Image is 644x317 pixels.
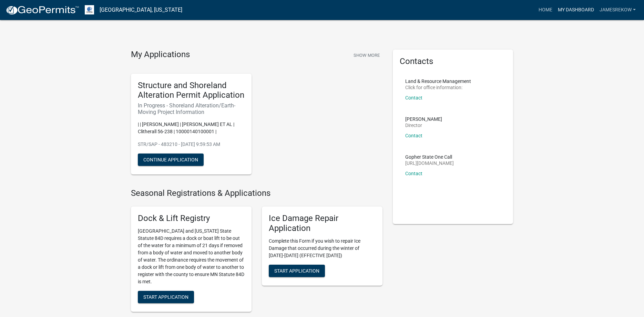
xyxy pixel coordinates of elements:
p: [URL][DOMAIN_NAME] [405,161,454,166]
h4: Seasonal Registrations & Applications [131,188,382,198]
h4: My Applications [131,50,190,60]
p: Complete this Form if you wish to repair Ice Damage that occurred during the winter of [DATE]-[DA... [269,237,376,259]
p: Click for office information: [405,85,471,90]
p: Land & Resource Management [405,79,471,84]
p: [PERSON_NAME] [405,117,442,121]
button: Show More [351,50,382,61]
span: Start Application [143,294,188,300]
img: Otter Tail County, Minnesota [85,5,94,14]
a: Contact [405,95,422,101]
h6: In Progress - Shoreland Alteration/Earth-Moving Project Information [138,102,245,115]
a: JamesRekow [597,3,638,17]
h5: Contacts [400,56,507,66]
a: [GEOGRAPHIC_DATA], [US_STATE] [100,4,182,16]
a: Contact [405,133,422,138]
a: My Dashboard [555,3,597,17]
h5: Structure and Shoreland Alteration Permit Application [138,81,245,101]
button: Start Application [138,291,194,303]
button: Start Application [269,265,325,277]
p: STR/SAP - 483210 - [DATE] 9:59:53 AM [138,141,245,148]
p: Gopher State One Call [405,155,454,159]
span: Start Application [274,268,319,273]
h5: Dock & Lift Registry [138,213,245,223]
button: Continue Application [138,154,204,166]
p: | | [PERSON_NAME] | [PERSON_NAME] ET AL | Clitherall 56-238 | 10000140100001 | [138,121,245,135]
p: [GEOGRAPHIC_DATA] and [US_STATE] State Statute 84D requires a dock or boat lift to be out of the ... [138,228,245,285]
p: Director [405,123,442,128]
a: Home [536,3,555,17]
h5: Ice Damage Repair Application [269,213,376,233]
a: Contact [405,171,422,176]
